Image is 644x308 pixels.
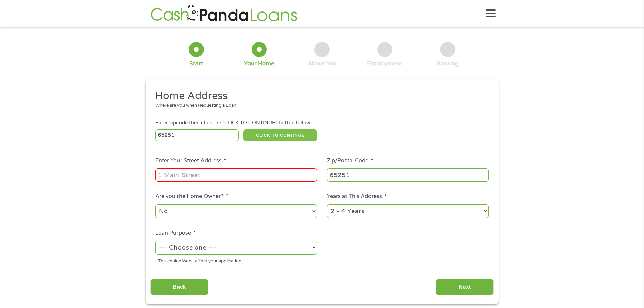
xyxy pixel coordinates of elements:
[327,193,387,200] label: Years at This Address
[436,60,459,67] div: Banking
[155,157,226,164] label: Enter Your Street Address
[436,279,494,295] input: Next
[149,4,300,23] img: GetLoanNow Logo
[155,193,228,200] label: Are you the Home Owner?
[155,129,239,141] input: Enter Zipcode (e.g 01510)
[367,60,402,67] div: Employment
[243,129,317,141] button: CLICK TO CONTINUE
[155,89,484,103] h2: Home Address
[155,168,317,181] input: 1 Main Street
[244,60,275,67] div: Your Home
[155,230,196,237] label: Loan Purpose
[155,119,488,127] div: Enter zipcode then click the "CLICK TO CONTINUE" button below.
[189,60,204,67] div: Start
[155,256,317,265] div: * This choice Won’t affect your application
[155,102,484,109] div: Where are you when Requesting a Loan.
[327,157,373,164] label: Zip/Postal Code
[308,60,336,67] div: About You
[150,279,208,295] input: Back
